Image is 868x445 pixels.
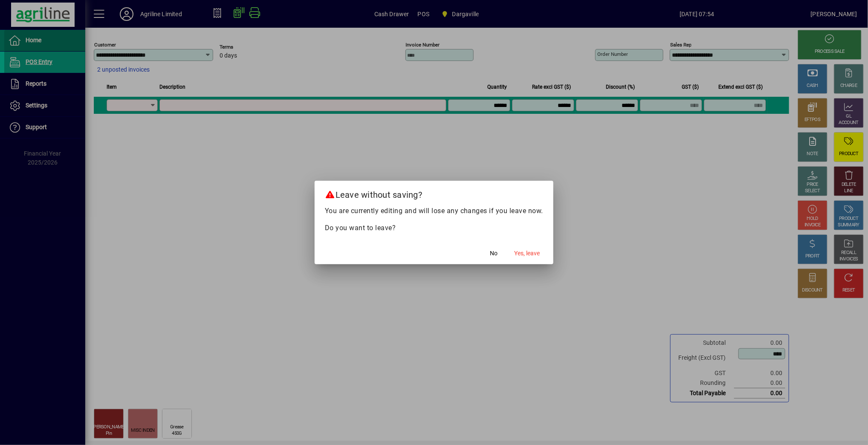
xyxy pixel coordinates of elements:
span: Yes, leave [514,249,540,258]
span: No [490,249,498,258]
p: Do you want to leave? [325,223,544,233]
p: You are currently editing and will lose any changes if you leave now. [325,206,544,216]
h2: Leave without saving? [315,181,554,205]
button: Yes, leave [511,246,543,261]
button: No [480,246,507,261]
